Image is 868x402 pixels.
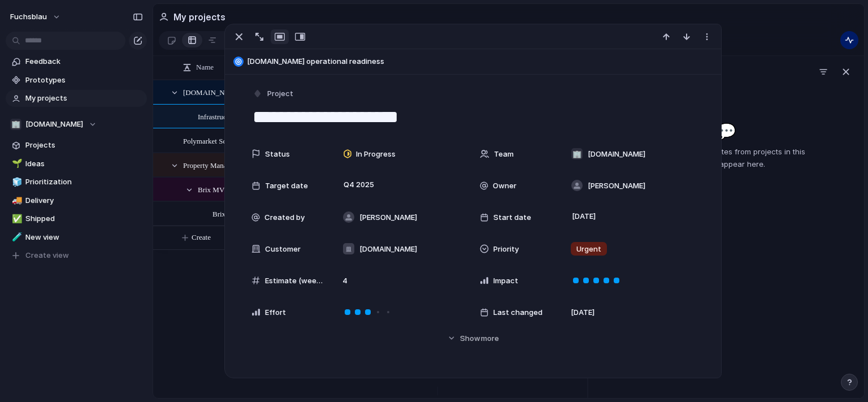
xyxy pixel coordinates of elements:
[493,180,517,192] span: Owner
[12,231,20,244] div: 🧪
[265,275,324,287] span: Estimate (weeks)
[10,158,21,170] button: 🌱
[571,148,583,159] div: 🏢
[12,194,20,207] div: 🚚
[571,307,594,318] span: [DATE]
[250,86,297,102] button: Project
[12,157,20,170] div: 🌱
[6,116,147,133] button: 🏢[DOMAIN_NAME]
[494,149,514,160] span: Team
[265,307,286,318] span: Effort
[196,62,214,73] span: Name
[6,229,147,246] a: 🧪New view
[25,119,83,130] span: [DOMAIN_NAME]
[265,180,308,192] span: Target date
[6,192,147,209] a: 🚚Delivery
[10,213,21,224] button: ✅
[10,176,21,188] button: 🧊
[576,244,601,255] span: Urgent
[264,212,305,223] span: Created by
[569,210,599,223] span: [DATE]
[493,307,542,318] span: Last changed
[6,155,147,172] a: 🌱Ideas
[6,174,147,191] a: 🧊Prioritization
[588,180,645,192] span: [PERSON_NAME]
[183,134,241,147] span: Polymarket Scraper
[198,183,229,196] span: Brix MVP
[481,333,499,344] span: more
[25,56,143,67] span: Feedback
[338,275,352,287] span: 4
[10,11,47,23] span: fuchsblau
[6,210,147,227] a: ✅Shipped
[192,232,211,243] span: Create
[10,119,21,130] div: 🏢
[6,137,147,154] a: Projects
[6,53,147,70] a: Feedback
[6,90,147,107] a: My projects
[265,244,301,255] span: Customer
[359,244,417,255] span: [DOMAIN_NAME]
[6,247,147,264] button: Create view
[173,10,225,24] h2: My projects
[12,213,20,226] div: ✅
[717,119,736,143] span: 💬
[6,72,147,89] a: Prototypes
[25,232,143,243] span: New view
[460,333,480,344] span: Show
[359,212,417,223] span: [PERSON_NAME]
[640,145,813,170] p: Comments and Updates from projects in this view will appear here.
[341,178,377,192] span: Q4 2025
[493,275,518,287] span: Impact
[25,140,143,151] span: Projects
[25,250,69,261] span: Create view
[198,110,257,123] span: Infrastructure Setup
[25,213,143,224] span: Shipped
[25,158,143,170] span: Ideas
[265,149,290,160] span: Status
[230,53,717,71] button: [DOMAIN_NAME] operational readiness
[25,195,143,206] span: Delivery
[10,195,21,206] button: 🚚
[588,149,645,160] span: [DOMAIN_NAME]
[356,149,396,160] span: In Progress
[25,75,143,86] span: Prototypes
[493,212,531,223] span: Start date
[12,176,20,189] div: 🧊
[247,56,717,67] span: [DOMAIN_NAME] operational readiness
[251,328,695,348] button: Showmore
[5,8,67,26] button: fuchsblau
[164,226,605,249] button: Create
[25,176,143,188] span: Prioritization
[25,93,143,104] span: My projects
[10,232,21,243] button: 🧪
[493,244,519,255] span: Priority
[212,207,227,220] span: Brix.
[267,88,293,100] span: Project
